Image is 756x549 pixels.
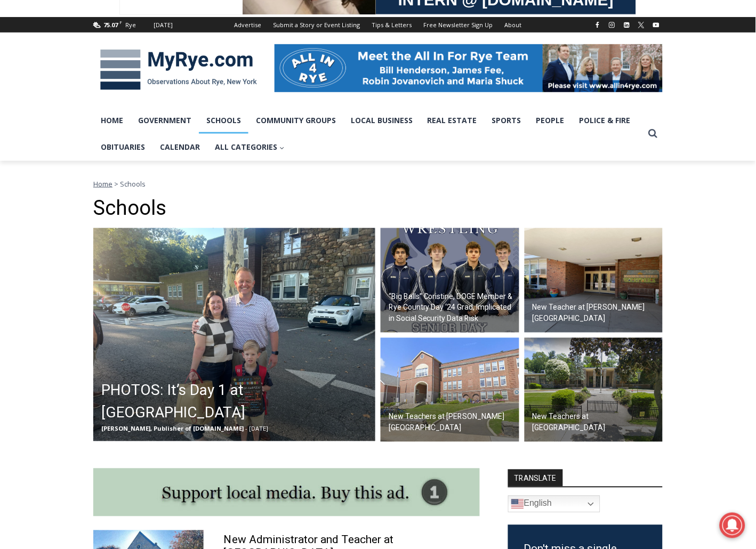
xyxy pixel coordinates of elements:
h2: New Teachers at [GEOGRAPHIC_DATA] [533,411,661,434]
h2: “Big Balls” Coristine, DOGE Member & Rye Country Day ‘24 Grad, Implicated in Social Security Data... [389,291,517,325]
a: Sports [485,107,529,134]
div: "I learned about the history of a place I’d honestly never considered even as a resident of [GEOG... [269,1,504,103]
div: [DATE] [154,20,173,30]
h2: New Teachers at [PERSON_NAME][GEOGRAPHIC_DATA] [389,411,517,434]
a: Home [93,107,131,134]
a: New Teachers at [PERSON_NAME][GEOGRAPHIC_DATA] [381,338,519,442]
a: Intern @ [DOMAIN_NAME] [256,103,517,133]
a: Advertise [229,17,268,33]
img: (PHOTO: Henry arrived for his first day of Kindergarten at Midland Elementary School. He likes cu... [93,228,375,441]
a: Submit a Story or Event Listing [268,17,366,33]
a: Free Newsletter Sign Up [418,17,499,33]
a: Home [93,179,112,189]
nav: Breadcrumbs [93,179,663,189]
img: (PHOTO: Milton Elementary School.) [381,338,519,442]
div: Located at [STREET_ADDRESS][PERSON_NAME] [109,67,151,127]
img: All in for Rye [275,44,663,92]
strong: TRANSLATE [508,470,563,487]
span: Schools [120,179,146,189]
a: Instagram [606,19,618,31]
a: Facebook [591,19,604,31]
nav: Primary Navigation [93,107,644,161]
a: Schools [199,107,248,134]
a: People [529,107,572,134]
a: PHOTOS: It’s Day 1 at [GEOGRAPHIC_DATA] [PERSON_NAME], Publisher of [DOMAIN_NAME] - [DATE] [93,228,375,441]
h1: Schools [93,196,663,221]
a: X [635,19,648,31]
span: [DATE] [249,425,268,433]
a: Government [131,107,199,134]
img: MyRye.com [93,42,264,98]
a: Obituaries [93,134,152,160]
h2: PHOTOS: It’s Day 1 at [GEOGRAPHIC_DATA] [101,380,373,424]
img: (PHOTO: 2024 graduate from Rye Country Day School Edward Coristine (far right in photo) is part o... [381,228,519,333]
a: About [499,17,528,33]
span: [PERSON_NAME], Publisher of [DOMAIN_NAME] [101,425,244,433]
nav: Secondary Navigation [229,17,528,33]
a: Linkedin [621,19,633,31]
a: New Teacher at [PERSON_NAME][GEOGRAPHIC_DATA] [525,228,663,333]
a: Calendar [152,134,207,160]
a: Real Estate [420,107,485,134]
button: Child menu of All Categories [207,134,292,160]
span: F [120,19,123,25]
img: (PHOTO: The Osborn Elementary School. File photo, 2020.) [525,228,663,333]
a: Community Groups [248,107,343,134]
a: Police & Fire [572,107,638,134]
img: support local media, buy this ad [93,469,480,516]
span: Intern @ [DOMAIN_NAME] [279,106,494,130]
span: - [245,425,247,433]
a: Tips & Letters [366,17,418,33]
span: > [114,179,118,189]
a: New Teachers at [GEOGRAPHIC_DATA] [525,338,663,442]
img: (PHOTO: Midland Elementary School.) [525,338,663,442]
img: en [511,498,524,511]
a: English [508,496,600,513]
span: 75.07 [104,21,118,29]
button: View Search Form [644,124,663,143]
a: Local Business [343,107,420,134]
a: YouTube [650,19,663,31]
span: Open Tues. - Sun. [PHONE_NUMBER] [3,110,104,150]
a: Open Tues. - Sun. [PHONE_NUMBER] [1,107,107,133]
a: “Big Balls” Coristine, DOGE Member & Rye Country Day ‘24 Grad, Implicated in Social Security Data... [381,228,519,333]
h2: New Teacher at [PERSON_NAME][GEOGRAPHIC_DATA] [533,302,661,325]
div: Rye [125,20,136,30]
